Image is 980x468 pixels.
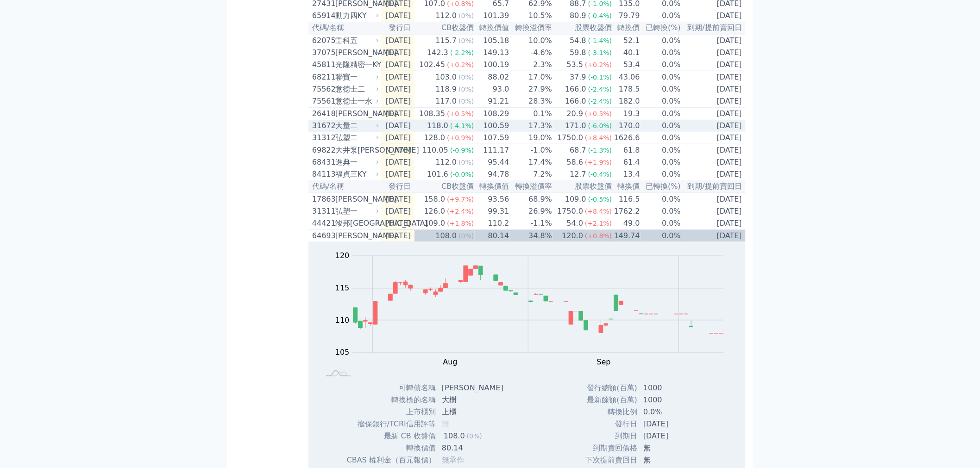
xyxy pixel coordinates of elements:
td: 178.5 [612,83,640,95]
span: (-1.3%) [588,147,612,154]
div: 進典一 [335,157,377,168]
div: 弘塑二 [335,132,377,143]
div: 112.0 [434,157,459,168]
td: 0.0% [641,193,681,205]
td: [DATE] [381,205,415,217]
span: (0%) [459,98,474,105]
td: [DATE] [638,419,708,431]
div: 80.9 [568,10,588,21]
div: 84113 [312,169,333,180]
td: [DATE] [381,217,415,230]
td: 0.0% [641,144,681,157]
td: 149.13 [475,47,510,59]
div: 1750.0 [555,206,585,217]
span: (0%) [459,86,474,93]
div: 58.6 [565,157,585,168]
div: 108.0 [434,230,459,241]
td: [DATE] [681,230,746,242]
td: 52.1 [612,34,640,47]
div: 128.0 [422,132,447,143]
td: 0.0% [641,230,681,242]
span: (+0.5%) [447,110,474,117]
div: 75561 [312,96,333,107]
tspan: 120 [335,251,350,260]
td: 99.31 [475,205,510,217]
th: 發行日 [381,180,415,193]
div: 12.7 [568,169,588,180]
div: 142.3 [425,47,450,58]
tspan: 105 [335,348,350,357]
th: 發行日 [381,22,415,34]
td: [DATE] [681,205,746,217]
td: [DATE] [681,83,746,95]
div: 59.8 [568,47,588,58]
div: 福貞三KY [335,169,377,180]
td: 19.0% [510,132,553,144]
div: 65914 [312,10,333,21]
td: [DATE] [381,120,415,132]
div: 109.0 [563,194,588,205]
td: [DATE] [681,156,746,168]
td: 0.0% [641,71,681,84]
div: 117.0 [434,96,459,107]
td: [DATE] [681,10,746,22]
th: 轉換溢價率 [510,180,553,193]
div: 1750.0 [555,132,585,143]
td: [DATE] [381,193,415,205]
td: 上市櫃別 [346,406,436,419]
div: 102.45 [417,59,447,70]
td: 28.3% [510,95,553,108]
td: [DATE] [681,71,746,84]
td: 最新餘額(百萬) [578,394,638,406]
td: [PERSON_NAME] [436,382,511,394]
tspan: Aug [443,357,458,366]
div: 103.0 [434,72,459,83]
td: 100.19 [475,59,510,71]
td: [DATE] [681,168,746,180]
td: 轉換價值 [346,443,436,455]
td: -4.6% [510,47,553,59]
div: 115.7 [434,35,459,46]
td: 27.9% [510,83,553,95]
td: 34.8% [510,230,553,242]
div: 62075 [312,35,333,46]
div: 118.0 [425,120,450,131]
div: 大井泵[PERSON_NAME] [335,145,377,156]
td: 93.0 [475,83,510,95]
div: 37.9 [568,72,588,83]
span: (-0.9%) [450,147,474,154]
td: 0.0% [641,47,681,59]
div: [PERSON_NAME] [335,230,377,241]
td: 轉換比例 [578,406,638,419]
span: 無承作 [442,456,464,465]
div: 31312 [312,132,333,143]
td: 88.02 [475,71,510,84]
td: 0.0% [641,10,681,22]
td: [DATE] [381,71,415,84]
td: [DATE] [381,156,415,168]
td: [DATE] [381,230,415,242]
td: 可轉債名稱 [346,382,436,394]
td: [DATE] [381,132,415,144]
td: 無 [638,443,708,455]
span: (-3.1%) [588,49,612,56]
div: 109.0 [422,218,447,229]
div: 意德士二 [335,84,377,95]
td: [DATE] [681,108,746,120]
td: 61.8 [612,144,640,157]
td: 17.3% [510,120,553,132]
span: (-4.1%) [450,122,474,129]
span: 無 [442,420,449,429]
th: 轉換價 [612,180,640,193]
th: 已轉換(%) [641,22,681,34]
td: 無 [638,455,708,467]
td: 1626.6 [612,132,640,144]
div: 158.0 [422,194,447,205]
th: 股票收盤價 [553,180,612,193]
td: 108.29 [475,108,510,120]
th: 到期/提前賣回日 [681,22,746,34]
td: 61.4 [612,156,640,168]
td: 1000 [638,394,708,406]
div: 75562 [312,84,333,95]
td: 到期賣回價格 [578,443,638,455]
